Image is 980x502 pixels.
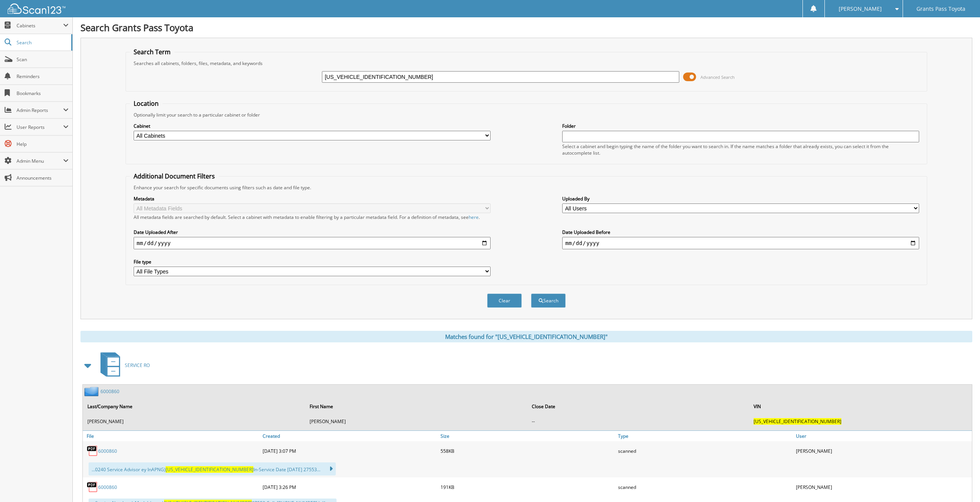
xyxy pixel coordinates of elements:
th: Last/Company Name [84,399,305,414]
td: -- [528,415,749,428]
div: All metadata fields are searched by default. Select a cabinet with metadata to enable filtering b... [134,214,491,220]
legend: Location [130,99,162,108]
span: Bookmarks [17,90,69,97]
span: Admin Reports [17,107,63,113]
div: ...0240 Service Advisor ey InAPNG) In-Service Date [DATE] 27553... [89,462,336,475]
a: Size [439,431,616,441]
span: [US_VEHICLE_IDENTIFICATION_NUMBER] [166,466,253,473]
label: File type [134,259,491,265]
span: Scan [17,56,69,63]
a: User [794,431,972,441]
span: SERVICE RO [125,362,150,369]
div: Optionally limit your search to a particular cabinet or folder [130,112,923,118]
th: VIN [750,399,971,414]
td: [PERSON_NAME] [306,415,527,428]
a: 6000860 [98,448,117,454]
span: [US_VEHICLE_IDENTIFICATION_NUMBER] [754,418,841,425]
div: Searches all cabinets, folders, files, metadata, and keywords [130,60,923,67]
label: Folder [562,123,919,129]
th: First Name [306,399,527,414]
span: Grants Pass Toyota [916,7,965,11]
label: Date Uploaded Before [562,229,919,235]
div: Enhance your search for specific documents using filters such as date and file type. [130,184,923,191]
div: Select a cabinet and begin typing the name of the folder you want to search in. If the name match... [562,143,919,156]
div: scanned [616,479,794,495]
a: Created [261,431,439,441]
h1: Search Grants Pass Toyota [80,21,972,34]
a: Type [616,431,794,441]
span: User Reports [17,124,63,130]
label: Metadata [134,195,491,202]
label: Cabinet [134,123,491,129]
span: Admin Menu [17,158,63,164]
div: [DATE] 3:26 PM [261,479,439,495]
img: scan123-logo-white.svg [8,3,65,14]
a: here [469,214,479,220]
span: Search [17,39,67,46]
a: 6000860 [98,484,117,490]
button: Clear [487,294,522,308]
a: File [83,431,261,441]
a: SERVICE RO [96,350,150,380]
label: Uploaded By [562,195,919,202]
div: [PERSON_NAME] [794,443,972,459]
div: 191KB [439,479,616,495]
input: start [134,237,491,249]
legend: Search Term [130,48,174,56]
span: Reminders [17,73,69,80]
span: Help [17,141,69,147]
span: Announcements [17,175,69,181]
div: Matches found for "[US_VEHICLE_IDENTIFICATION_NUMBER]" [80,331,972,342]
span: Cabinets [17,22,63,29]
img: PDF.png [87,445,98,457]
img: PDF.png [87,481,98,493]
input: end [562,237,919,249]
th: Close Date [528,399,749,414]
td: [PERSON_NAME] [84,415,305,428]
legend: Additional Document Filters [130,172,219,180]
button: Search [531,294,566,308]
div: scanned [616,443,794,459]
div: [DATE] 3:07 PM [261,443,439,459]
span: Advanced Search [700,74,735,80]
img: folder2.png [84,387,101,396]
div: [PERSON_NAME] [794,479,972,495]
label: Date Uploaded After [134,229,491,235]
div: 558KB [439,443,616,459]
span: [PERSON_NAME] [839,7,882,11]
a: 6000860 [101,388,119,395]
